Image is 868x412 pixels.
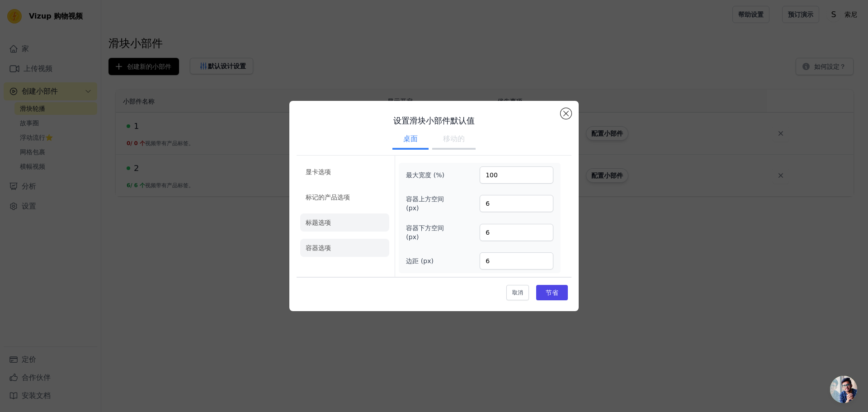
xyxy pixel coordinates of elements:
font: 容器选项 [306,244,331,251]
font: 标记的产品选项 [306,194,350,201]
font: 最大宽度 (%) [406,171,444,179]
button: 关闭模式 [561,108,571,119]
font: 桌面 [403,134,418,143]
font: 标题选项 [306,219,331,226]
a: 开放式聊天 [830,376,857,403]
font: 容器上方空间 (px) [406,195,444,212]
font: 取消 [512,289,523,296]
font: 移动的 [443,134,465,143]
font: 边距 (px) [406,257,434,265]
font: 容器下方空间 (px) [406,224,444,241]
font: 节省 [546,289,558,296]
font: 设置滑块小部件默认值 [393,116,475,125]
font: 显卡选项 [306,168,331,175]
